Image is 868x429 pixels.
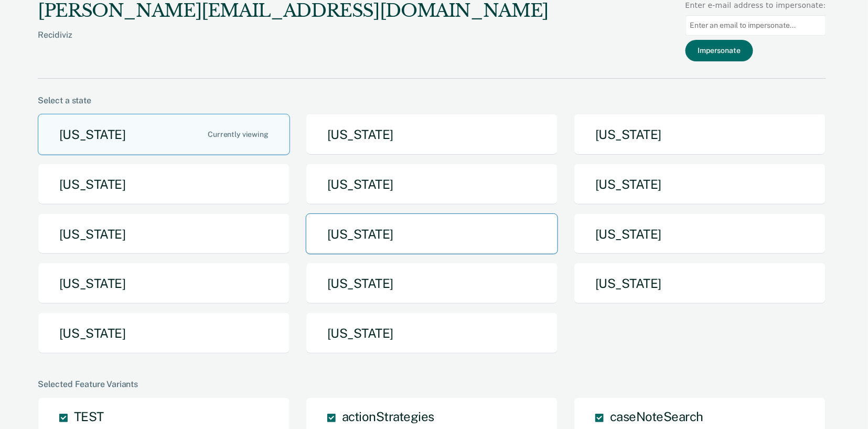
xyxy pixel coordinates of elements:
[574,213,826,255] button: [US_STATE]
[685,15,826,36] input: Enter an email to impersonate...
[306,313,558,354] button: [US_STATE]
[306,213,558,255] button: [US_STATE]
[38,379,826,389] div: Selected Feature Variants
[38,95,826,105] div: Select a state
[574,164,826,205] button: [US_STATE]
[38,313,290,354] button: [US_STATE]
[342,409,434,424] span: actionStrategies
[38,164,290,205] button: [US_STATE]
[306,114,558,155] button: [US_STATE]
[38,263,290,304] button: [US_STATE]
[574,263,826,304] button: [US_STATE]
[74,409,104,424] span: TEST
[38,30,549,57] div: Recidiviz
[38,213,290,255] button: [US_STATE]
[610,409,703,424] span: caseNoteSearch
[574,114,826,155] button: [US_STATE]
[306,164,558,205] button: [US_STATE]
[38,114,290,155] button: [US_STATE]
[685,40,753,61] button: Impersonate
[306,263,558,304] button: [US_STATE]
